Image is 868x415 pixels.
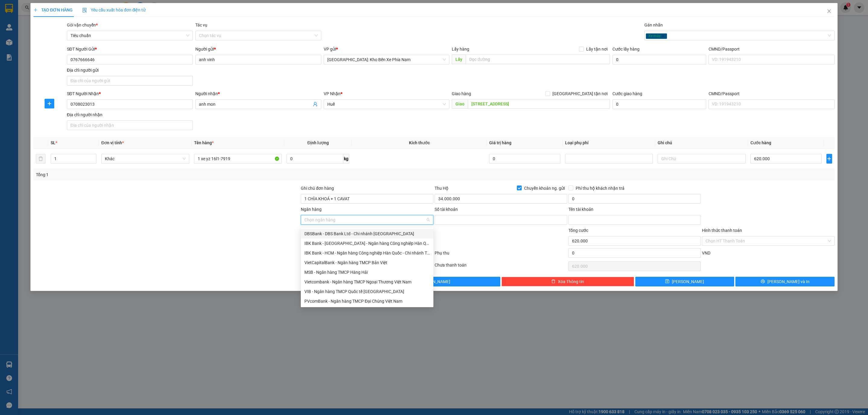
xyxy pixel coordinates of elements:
label: Tác vụ [195,23,207,27]
label: Hình thức thanh toán [702,228,742,233]
div: IBK Bank - Hà Nội - Ngân hàng Công nghiệp Hàn Quốc - Chi nhánh Hà Nội [301,239,433,248]
div: VIB - Ngân hàng TMCP Quốc tế [GEOGRAPHIC_DATA] [304,288,430,295]
input: Số tài khoản [435,215,567,225]
button: plus [45,99,54,108]
div: Phụ thu [434,250,568,260]
span: Đơn vị tính [101,140,124,145]
span: Giá trị hàng [489,140,511,145]
div: PVcomBank - Ngân hàng TMCP Đại Chúng Việt Nam [301,296,433,306]
div: SĐT Người Gửi [67,46,193,52]
div: PVcomBank - Ngân hàng TMCP Đại Chúng Việt Nam [304,298,430,304]
input: Ghi Chú [658,154,746,164]
span: save [665,279,669,284]
label: Cước lấy hàng [612,47,640,51]
div: MSB - Ngân hàng TMCP Hàng Hải [301,267,433,277]
label: Cước giao hàng [612,91,642,96]
span: Tiêu chuẩn [71,31,189,40]
div: Tổng: 1 [36,171,335,178]
span: SL [51,140,55,145]
span: user-add [313,102,318,107]
div: IBK Bank - [GEOGRAPHIC_DATA] - Ngân hàng Công nghiệp Hàn Quốc - Chi nhánh Hà Nội [304,240,430,247]
div: Người gửi [195,46,321,52]
span: Cước hàng [750,140,771,145]
div: VIB - Ngân hàng TMCP Quốc tế Việt Nam [301,287,433,296]
div: Địa chỉ người gửi [67,67,193,73]
div: DBSBank - DBS Bank Ltd - Chi nhánh Thành phố Hồ Chí Minh [301,229,433,239]
span: [PERSON_NAME] [418,278,450,285]
div: Vietcombank - Ngân hàng TMCP Ngoại Thương Việt Nam [304,279,430,285]
div: VP gửi [324,46,450,52]
span: Khác [105,154,186,163]
input: 0 [489,154,560,164]
strong: (Công Ty TNHH Chuyển Phát Nhanh Bảo An - MST: 0109597835) [7,24,86,34]
span: Lấy tận nơi [584,46,610,52]
label: Tên tài khoản [568,207,593,212]
span: Nha Trang: Kho Bến Xe Phía Nam [327,55,446,64]
button: Close [821,3,838,20]
span: [PERSON_NAME] và In [767,278,810,285]
input: VD: Bàn, Ghế [194,154,282,164]
span: Tổng cước [568,228,588,233]
span: Định lượng [307,140,329,145]
img: icon [82,8,87,13]
button: printer[PERSON_NAME] và In [735,277,835,286]
label: Gán nhãn [644,23,663,27]
div: CMND/Passport [709,90,835,97]
strong: BIÊN NHẬN VẬN CHUYỂN BẢO AN EXPRESS [2,9,90,23]
span: Tên hàng [194,140,214,145]
div: SĐT Người Nhận [67,90,193,97]
span: Xe máy [646,33,667,39]
span: Lấy [452,55,466,64]
th: Ghi chú [655,137,748,149]
input: Địa chỉ của người nhận [67,120,193,130]
div: Địa chỉ người nhận [67,111,193,118]
span: Huế [327,100,446,109]
div: Chưa thanh toán [434,262,568,272]
span: [PERSON_NAME] [672,278,704,285]
span: Kích thước [409,140,430,145]
input: Dọc đường [468,99,610,109]
input: Cước lấy hàng [612,55,706,64]
span: TẠO ĐƠN HÀNG [33,8,73,12]
span: plus [33,8,38,12]
span: [GEOGRAPHIC_DATA] tận nơi [550,90,610,97]
input: Địa chỉ của người gửi [67,76,193,86]
label: Ghi chú đơn hàng [301,186,334,191]
span: Xóa Thông tin [558,278,584,285]
button: plus [826,154,832,164]
div: IBK Bank - HCM - Ngân hàng Công nghiệp Hàn Quốc - Chi nhánh TP. Hồ Chí Minh [301,248,433,258]
input: Ngân hàng [304,215,426,224]
button: [PERSON_NAME] [368,277,500,286]
button: deleteXóa Thông tin [502,277,634,286]
span: CSKH: [6,36,87,70]
span: Phí thu hộ khách nhận trả [573,185,627,192]
span: Lấy hàng [452,47,469,51]
label: Số tài khoản [435,207,458,212]
div: Người nhận [195,90,321,97]
span: delete [551,279,555,284]
input: Cước giao hàng [612,99,706,109]
div: VietCapitalBank - Ngân hàng TMCP Bản Việt [304,259,430,266]
div: MSB - Ngân hàng TMCP Hàng Hải [304,269,430,276]
span: plus [45,101,54,106]
span: close [662,34,665,37]
input: Ghi chú đơn hàng [301,194,433,204]
span: plus [827,156,832,161]
span: printer [761,279,765,284]
span: Chuyển khoản ng. gửi [522,185,567,192]
input: Tên tài khoản [568,215,701,225]
input: Dọc đường [466,55,610,64]
button: delete [36,154,46,164]
span: Gói vận chuyển [67,23,98,27]
div: VietCapitalBank - Ngân hàng TMCP Bản Việt [301,258,433,267]
button: save[PERSON_NAME] [635,277,734,286]
div: Vietcombank - Ngân hàng TMCP Ngoại Thương Việt Nam [301,277,433,287]
div: CMND/Passport [709,46,835,52]
span: kg [343,154,349,164]
span: VP Nhận [324,91,341,96]
span: Yêu cầu xuất hóa đơn điện tử [82,8,146,12]
th: Loại phụ phí [563,137,656,149]
span: Giao hàng [452,91,471,96]
div: DBSBank - DBS Bank Ltd - Chi nhánh [GEOGRAPHIC_DATA] [304,230,430,237]
label: Ngân hàng [301,207,322,212]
